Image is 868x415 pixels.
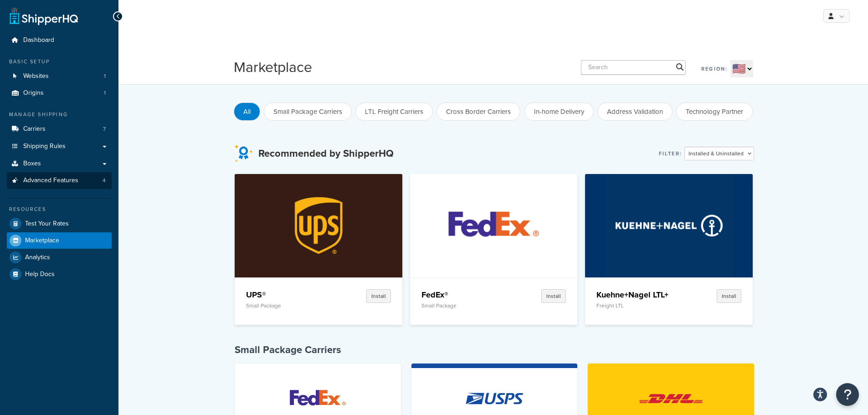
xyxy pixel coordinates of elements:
h4: UPS® [246,289,333,300]
div: Basic Setup [7,58,112,66]
h4: Kuehne+Nagel LTL+ [596,289,683,300]
h3: Recommended by ShipperHQ [258,148,394,159]
p: Small Package [246,302,333,309]
a: Websites1 [7,68,112,85]
input: Search [581,60,686,75]
a: Advanced Features4 [7,172,112,189]
a: Carriers7 [7,121,112,138]
li: Carriers [7,121,112,138]
span: Advanced Features [23,177,78,184]
li: Origins [7,85,112,102]
div: Manage Shipping [7,111,112,118]
span: Marketplace [25,237,59,245]
span: Help Docs [25,271,55,278]
span: Analytics [25,254,50,261]
button: LTL Freight Carriers [355,102,433,121]
span: Websites [23,72,49,80]
span: Carriers [23,125,46,133]
li: Websites [7,68,112,85]
a: Marketplace [7,232,112,249]
button: Address Validation [597,102,673,121]
span: Shipping Rules [23,143,66,150]
a: Test Your Rates [7,215,112,232]
span: Boxes [23,160,41,168]
span: 1 [104,72,106,80]
a: Kuehne+Nagel LTL+Kuehne+Nagel LTL+Freight LTLInstall [585,174,753,325]
button: Install [366,289,391,303]
span: 7 [103,125,106,133]
button: All [234,102,260,121]
span: 1 [104,89,106,97]
img: FedEx® [429,174,558,277]
button: Technology Partner [676,102,753,121]
p: Freight LTL [596,302,683,309]
li: Advanced Features [7,172,112,189]
a: Origins1 [7,85,112,102]
button: Cross Border Carriers [437,102,520,121]
img: UPS® [254,174,383,277]
span: Dashboard [23,36,54,44]
button: In-home Delivery [524,102,594,121]
label: Filter: [659,147,682,160]
h1: Marketplace [234,57,312,77]
span: 4 [103,177,106,184]
a: Dashboard [7,32,112,49]
span: Test Your Rates [25,220,69,228]
a: Analytics [7,249,112,266]
p: Small Package [421,302,508,309]
button: Install [541,289,566,303]
div: Resources [7,205,112,213]
button: Small Package Carriers [264,102,352,121]
span: Origins [23,89,44,97]
h4: FedEx® [421,289,508,300]
img: Kuehne+Nagel LTL+ [605,174,734,277]
button: Install [717,289,741,303]
a: Boxes [7,155,112,172]
label: Region: [701,62,728,75]
a: Shipping Rules [7,138,112,155]
h4: Small Package Carriers [235,343,754,357]
button: Open Resource Center [836,383,859,406]
a: Help Docs [7,266,112,282]
a: FedEx®FedEx®Small PackageInstall [410,174,578,325]
a: UPS®UPS®Small PackageInstall [235,174,402,325]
